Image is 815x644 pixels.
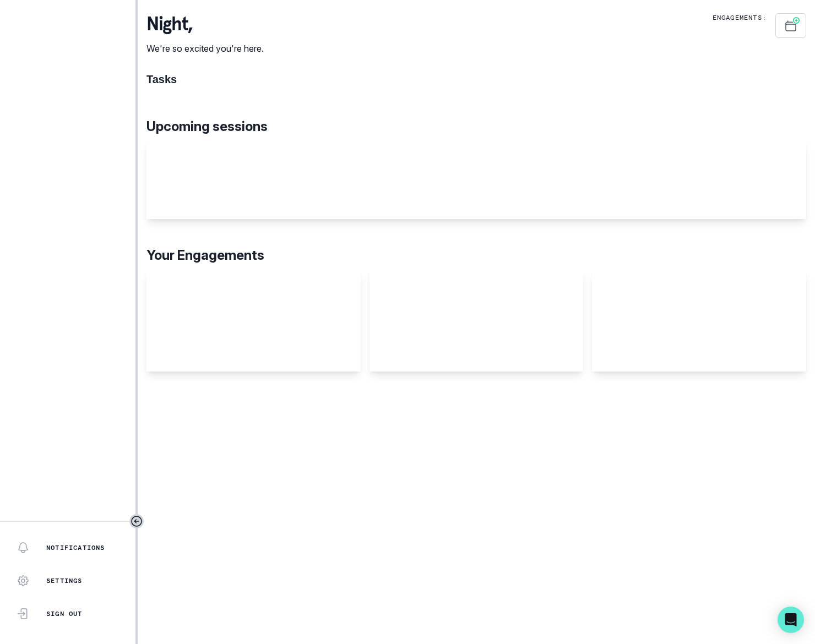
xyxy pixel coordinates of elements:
[46,543,105,552] p: Notifications
[46,609,83,618] p: Sign Out
[778,607,804,633] div: Open Intercom Messenger
[129,514,144,528] button: Toggle sidebar
[146,245,806,265] p: Your Engagements
[146,73,806,86] h1: Tasks
[46,576,83,585] p: Settings
[713,13,767,22] p: Engagements:
[146,13,264,35] p: night ,
[146,117,806,137] p: Upcoming sessions
[775,13,806,38] button: Schedule Sessions
[146,42,264,55] p: We're so excited you're here.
